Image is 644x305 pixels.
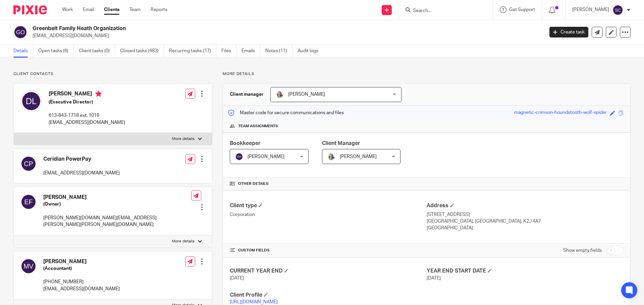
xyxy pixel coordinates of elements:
a: Client tasks (0) [79,45,115,58]
img: svg%3E [13,25,28,39]
p: [GEOGRAPHIC_DATA], [GEOGRAPHIC_DATA], K2J 4A7 [427,218,624,225]
img: svg%3E [612,5,623,15]
a: Closed tasks (483) [120,45,164,58]
p: [EMAIL_ADDRESS][DOMAIN_NAME] [43,170,120,176]
h5: (Executive Director) [49,99,125,105]
a: Create task [549,27,588,37]
h3: Client manager [230,91,264,98]
img: Pixie [13,5,47,14]
p: Client contacts [13,71,212,77]
h4: Ceridian PowerPay [43,156,120,163]
span: Other details [238,181,269,186]
h4: CUSTOM FIELDS [230,248,427,253]
p: [STREET_ADDRESS] [427,211,624,218]
a: Reports [151,6,167,13]
h4: CURRENT YEAR END [230,268,427,275]
h4: YEAR END START DATE [427,268,624,275]
h4: [PERSON_NAME] [43,258,120,265]
a: Work [62,6,73,13]
a: Open tasks (6) [38,45,74,58]
span: [PERSON_NAME] [288,92,325,97]
a: Audit logs [298,45,323,58]
img: svg%3E [20,258,37,274]
i: Primary [95,90,102,97]
h4: [PERSON_NAME] [49,90,125,99]
p: [PHONE_NUMBER] [43,279,120,285]
img: KC%20Photo.jpg [327,153,335,161]
a: Clients [104,6,119,13]
h2: Greenbelt Family Heath Organization [33,25,438,32]
img: svg%3E [20,194,37,210]
img: svg%3E [20,156,37,172]
p: Master code for secure communications and files [228,109,344,116]
h5: (Owner) [43,201,191,208]
div: magnetic-crimson-houndstooth-wolf-spider [514,109,607,117]
h4: Client type [230,202,427,209]
a: Team [129,6,141,13]
p: [PERSON_NAME][DOMAIN_NAME][EMAIL_ADDRESS][PERSON_NAME][PERSON_NAME][DOMAIN_NAME] [43,215,191,228]
p: 613-843-1718 ext. 1019 [49,112,125,119]
span: [DATE] [427,276,441,281]
p: More details [172,239,195,244]
p: [GEOGRAPHIC_DATA] [427,225,624,231]
span: Get Support [509,7,535,12]
p: [EMAIL_ADDRESS][DOMAIN_NAME] [33,32,539,39]
span: Team assignments [238,124,278,129]
p: More details [223,71,631,77]
h4: Client Profile [230,292,427,299]
p: [EMAIL_ADDRESS][DOMAIN_NAME] [43,286,120,292]
h5: (Accountant) [43,265,120,272]
a: Notes (11) [265,45,292,58]
span: Bookkeeper [230,141,261,146]
h4: [PERSON_NAME] [43,194,191,201]
h4: Address [427,202,624,209]
span: [PERSON_NAME] [340,154,377,159]
a: Recurring tasks (17) [169,45,216,58]
a: Details [13,45,33,58]
a: Emails [241,45,260,58]
span: [DATE] [230,276,244,281]
p: [EMAIL_ADDRESS][DOMAIN_NAME] [49,119,125,126]
span: Client Manager [322,141,360,146]
p: Corporation [230,211,427,218]
a: [URL][DOMAIN_NAME] [230,300,278,304]
input: Search [412,8,473,14]
p: [PERSON_NAME] [572,6,609,13]
a: Email [83,6,94,13]
label: Show empty fields [563,247,602,254]
a: Files [221,45,236,58]
span: [PERSON_NAME] [248,154,284,159]
img: svg%3E [20,90,42,112]
p: More details [172,136,195,142]
img: KC%20Photo.jpg [276,90,284,98]
img: svg%3E [235,153,243,161]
